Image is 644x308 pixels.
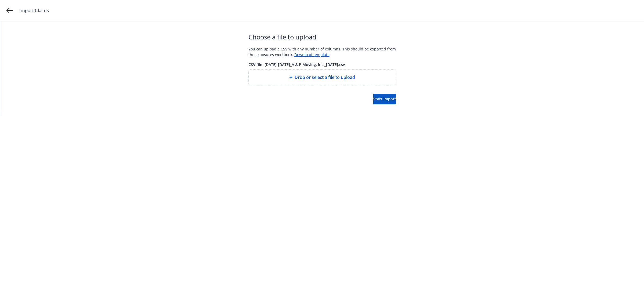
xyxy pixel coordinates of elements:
span: CSV file - [DATE]-[DATE]_A & P Moving, Inc._[DATE].csv [248,62,396,67]
button: Start import [373,94,396,104]
div: Drop or select a file to upload [248,69,396,85]
div: You can upload a CSV with any number of columns. This should be exported from the exposures workb... [248,46,396,57]
span: Drop or select a file to upload [295,74,355,80]
span: Import Claims [19,7,49,14]
span: Choose a file to upload [248,32,396,42]
span: Start import [373,96,396,101]
a: Download template [294,52,330,57]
